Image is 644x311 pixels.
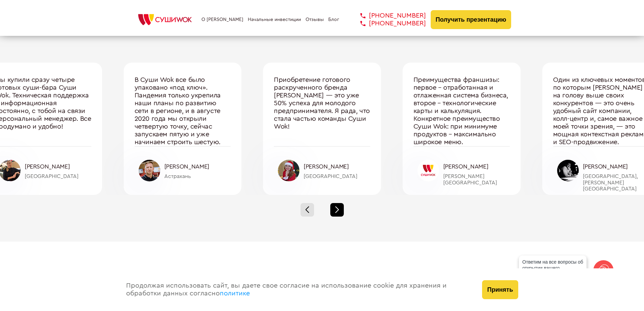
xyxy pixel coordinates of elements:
div: [GEOGRAPHIC_DATA] [25,173,91,179]
button: Принять [482,280,518,299]
a: политике [220,290,250,297]
div: Приобретение готового раскрученного бренда [PERSON_NAME] — это уже 50% успеха для молодого предпр... [274,76,370,146]
div: Продолжая использовать сайт, вы даете свое согласие на использование cookie для хранения и обрабо... [119,268,476,311]
button: Получить презентацию [431,10,511,29]
div: [GEOGRAPHIC_DATA] [304,173,370,179]
div: [PERSON_NAME] [304,163,370,170]
a: [PHONE_NUMBER] [350,20,426,27]
div: Преимущества франшизы: первое – отработанная и отлаженная система бизнеса, второе – технологическ... [413,76,510,146]
div: [PERSON_NAME][GEOGRAPHIC_DATA] [443,173,510,186]
a: Начальные инвестиции [248,17,301,22]
a: О [PERSON_NAME] [201,17,243,22]
a: Блог [328,17,339,22]
div: [PERSON_NAME] [443,163,510,170]
div: В Суши Wok все было упаковано «под ключ». Пандемия только укрепила наши планы по развитию сети в ... [135,76,231,146]
div: Астрахань [164,173,231,179]
div: [PERSON_NAME] [25,163,91,170]
img: СУШИWOK [133,12,197,27]
a: Отзывы [306,17,324,22]
div: [PERSON_NAME] [164,163,231,170]
a: [PHONE_NUMBER] [350,12,426,20]
div: Ответим на все вопросы об открытии вашего [PERSON_NAME]! [519,256,587,281]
